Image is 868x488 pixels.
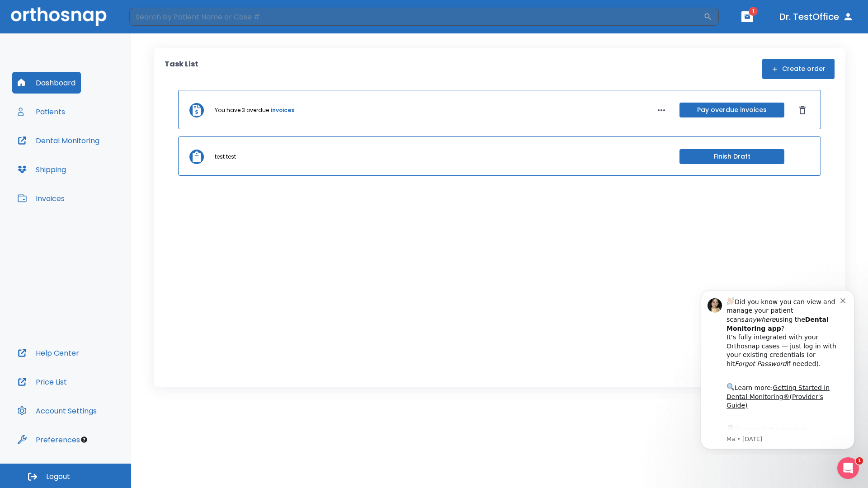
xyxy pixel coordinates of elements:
[165,59,198,79] p: Task List
[80,436,88,444] div: Tooltip anchor
[12,72,81,94] button: Dashboard
[46,472,70,482] span: Logout
[215,153,236,161] p: test test
[39,153,153,161] p: Message from Ma, sent 5w ago
[749,7,758,16] span: 1
[12,159,71,180] button: Shipping
[12,400,102,422] button: Account Settings
[776,9,857,25] button: Dr. TestOffice
[11,7,107,26] img: Orthosnap
[153,14,160,21] button: Dismiss notification
[679,149,784,164] button: Finish Draft
[12,101,71,122] button: Patients
[12,342,85,364] button: Help Center
[12,130,105,151] button: Dental Monitoring
[39,144,120,160] a: App Store
[762,59,835,79] button: Create order
[271,106,294,114] a: invoices
[679,103,784,117] button: Pay overdue invoices
[837,457,859,479] iframe: Intercom live chat
[39,142,153,188] div: Download the app: | ​ Let us know if you need help getting started!
[215,106,269,114] p: You have 3 overdue
[856,457,863,465] span: 1
[12,371,72,393] button: Price List
[795,103,810,117] button: Dismiss
[12,429,85,450] button: Preferences
[129,8,703,26] input: Search by Patient Name or Case #
[12,188,70,209] button: Invoices
[687,282,868,455] iframe: Intercom notifications message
